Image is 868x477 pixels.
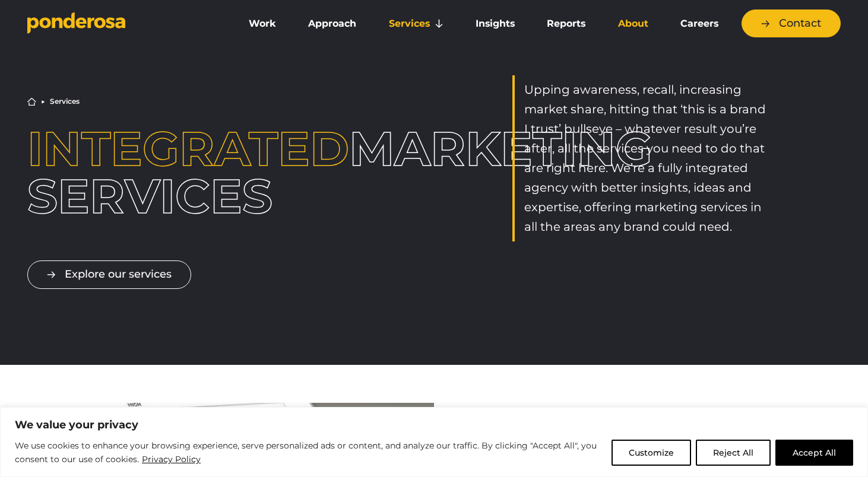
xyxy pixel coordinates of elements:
h1: marketing services [27,125,356,220]
span: Integrated [27,120,349,177]
a: Home [27,97,36,106]
a: Careers [667,11,732,36]
button: Accept All [775,440,853,466]
a: Contact [742,9,841,37]
a: Privacy Policy [141,452,201,466]
li: Services [50,98,80,105]
button: Reject All [696,440,771,466]
a: Insights [462,11,528,36]
p: Upping awareness, recall, increasing market share, hitting that ‘this is a brand I trust’ bullsey... [524,80,772,237]
a: Reports [533,11,599,36]
button: Customize [612,440,691,466]
p: We use cookies to enhance your browsing experience, serve personalized ads or content, and analyz... [15,439,603,467]
p: We value your privacy [15,418,853,432]
a: Explore our services [27,260,191,288]
a: Work [235,11,290,36]
a: Go to homepage [27,12,217,36]
a: Services [375,11,457,36]
a: About [604,11,661,36]
a: Approach [294,11,370,36]
li: ▶︎ [41,98,45,105]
